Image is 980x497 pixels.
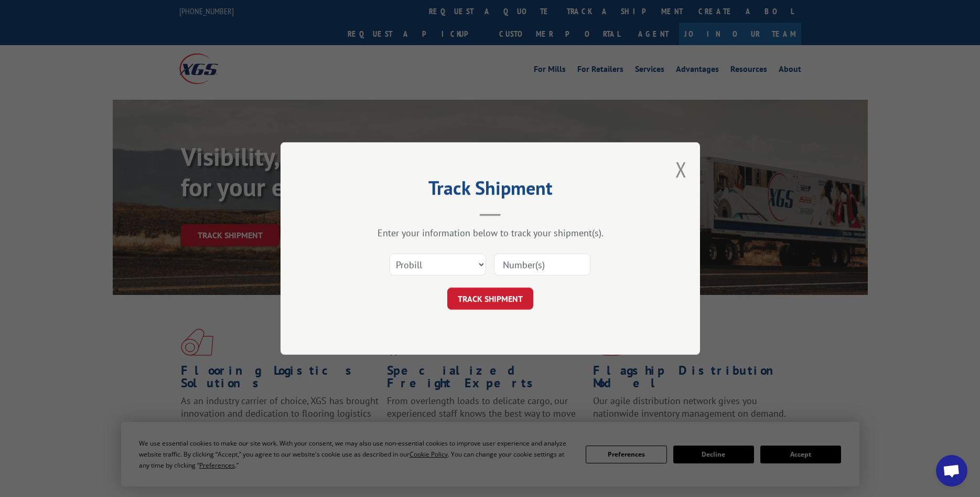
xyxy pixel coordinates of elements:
input: Number(s) [494,253,590,276]
div: Enter your information below to track your shipment(s). [333,227,648,239]
button: Close modal [675,155,687,183]
button: TRACK SHIPMENT [447,288,533,310]
h2: Track Shipment [333,181,648,200]
div: Open chat [936,455,967,487]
